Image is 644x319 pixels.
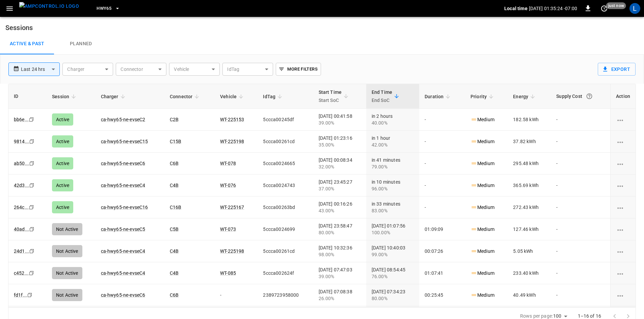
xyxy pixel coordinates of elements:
[372,288,414,302] div: [DATE] 07:34:23
[319,207,361,214] div: 43.00%
[508,284,551,306] td: 40.49 kWh
[616,138,630,145] div: charging session options
[170,205,182,210] a: C16B
[471,138,494,145] p: Medium
[419,262,465,284] td: 01:07:41
[14,227,29,232] a: 40ad...
[170,292,179,298] a: C6B
[319,96,342,104] p: Start SoC
[52,223,82,235] div: Not Active
[52,113,73,126] div: Active
[616,182,630,189] div: charging session options
[101,248,145,254] a: ca-hwy65-ne-evseC4
[29,138,35,145] div: copy
[419,284,465,306] td: 00:25:45
[319,229,361,236] div: 80.00%
[14,205,29,210] a: 264c...
[471,248,494,255] p: Medium
[258,284,313,306] td: 2389723958000
[610,84,636,109] th: Action
[319,157,361,170] div: [DATE] 00:08:34
[319,135,361,148] div: [DATE] 01:23:16
[551,284,610,306] td: -
[471,204,494,211] p: Medium
[372,119,414,126] div: 40.00%
[616,248,630,255] div: charging session options
[616,270,630,276] div: charging session options
[508,175,551,196] td: 365.69 kWh
[372,163,414,170] div: 79.00%
[21,63,60,76] div: Last 24 hrs
[551,218,610,240] td: -
[52,157,73,169] div: Active
[276,63,321,76] button: More Filters
[319,244,361,258] div: [DATE] 10:32:36
[372,207,414,214] div: 83.00%
[319,251,361,258] div: 98.00%
[616,116,630,123] div: charging session options
[372,201,414,214] div: in 33 minutes
[258,262,313,284] td: 5ccca002624f
[52,289,82,301] div: Not Active
[551,131,610,153] td: -
[616,160,630,167] div: charging session options
[28,116,35,123] div: copy
[27,291,33,299] div: copy
[258,240,313,262] td: 5ccca00261cd
[29,225,35,233] div: copy
[419,131,465,153] td: -
[220,270,236,276] a: WT-085
[419,175,465,196] td: -
[215,284,258,306] td: -
[170,248,179,254] a: C4B
[319,288,361,302] div: [DATE] 07:08:38
[258,153,313,175] td: 5ccca0024665
[372,96,392,104] p: End SoC
[14,270,29,276] a: c452...
[170,161,179,166] a: C6B
[220,205,244,210] a: WT-225167
[425,92,452,101] span: Duration
[14,161,29,166] a: ab50...
[170,183,179,188] a: C4B
[319,113,361,126] div: [DATE] 00:41:58
[616,292,630,298] div: charging session options
[616,226,630,233] div: charging session options
[372,273,414,280] div: 76.00%
[101,92,127,101] span: Charger
[471,270,494,277] p: Medium
[419,218,465,240] td: 01:09:09
[94,2,123,15] button: HWY65
[220,183,236,188] a: WT-076
[556,90,605,102] div: Supply Cost
[14,292,27,298] a: fd1f...
[8,84,47,109] th: ID
[101,205,148,210] a: ca-hwy65-ne-evseC16
[419,109,465,131] td: -
[8,84,636,307] div: sessions table
[52,92,78,101] span: Session
[372,244,414,258] div: [DATE] 10:40:03
[170,92,201,101] span: Connector
[551,153,610,175] td: -
[319,88,342,104] div: Start Time
[508,218,551,240] td: 127.46 kWh
[508,153,551,175] td: 295.48 kWh
[471,226,494,233] p: Medium
[220,117,244,122] a: WT-225153
[54,33,108,55] a: Planned
[372,88,401,104] span: End TimeEnd SoC
[372,185,414,192] div: 96.00%
[419,240,465,262] td: 00:07:26
[170,270,179,276] a: C4B
[598,63,636,76] button: Export
[220,92,245,101] span: Vehicle
[419,153,465,175] td: -
[372,266,414,280] div: [DATE] 08:54:45
[52,135,73,148] div: Active
[29,160,35,167] div: copy
[471,182,494,189] p: Medium
[551,240,610,262] td: -
[19,2,79,10] img: ampcontrol.io logo
[220,227,236,232] a: WT-073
